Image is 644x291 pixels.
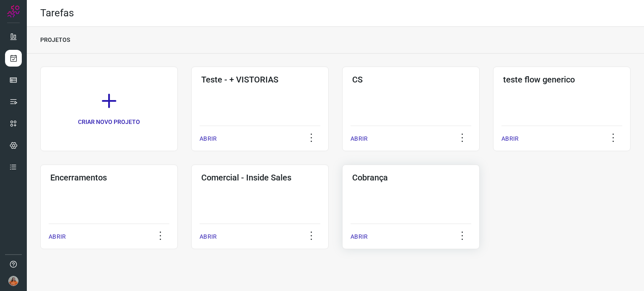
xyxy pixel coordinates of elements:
p: PROJETOS [40,36,70,44]
p: CRIAR NOVO PROJETO [78,118,140,126]
h3: Cobrança [352,173,470,183]
p: ABRIR [351,232,368,241]
h3: CS [352,75,470,85]
img: Logo [7,5,20,18]
img: 5d4ffe1cbc43c20690ba8eb32b15dea6.jpg [8,276,18,286]
p: ABRIR [49,232,66,241]
p: ABRIR [501,134,519,143]
h3: Encerramentos [50,173,168,183]
p: ABRIR [200,134,217,143]
p: ABRIR [351,134,368,143]
h2: Tarefas [40,7,74,19]
h3: Teste - + VISTORIAS [201,75,319,85]
h3: Comercial - Inside Sales [201,173,319,183]
h3: teste flow generico [503,75,621,85]
p: ABRIR [200,232,217,241]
